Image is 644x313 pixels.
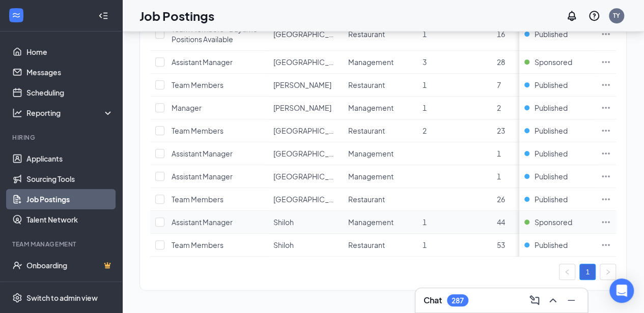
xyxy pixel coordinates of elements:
li: Next Page [600,264,616,280]
span: Team Members [172,80,223,89]
span: Team Members [172,240,223,249]
td: Edwardsville (IL) [268,51,343,74]
span: Published [535,194,568,204]
svg: Minimize [565,294,577,306]
span: [GEOGRAPHIC_DATA] ([GEOGRAPHIC_DATA]) [273,29,427,39]
span: 23 [497,126,505,135]
svg: Ellipses [601,217,611,227]
span: [GEOGRAPHIC_DATA] ([GEOGRAPHIC_DATA]) - [GEOGRAPHIC_DATA] [273,195,507,204]
span: Restaurant [348,80,384,89]
td: Management [343,165,417,188]
button: ComposeMessage [526,292,543,308]
a: OnboardingCrown [26,255,114,275]
td: Management [343,97,417,119]
td: Sappington (MO) - South County [268,188,343,211]
button: right [600,264,616,280]
td: Mt Vernon (IL) [268,142,343,165]
td: Management [343,51,417,74]
td: Restaurant [343,119,417,142]
span: Published [535,240,568,250]
span: [PERSON_NAME] [273,103,331,112]
svg: QuestionInfo [588,10,600,22]
a: TeamCrown [26,275,114,296]
svg: WorkstreamLogo [11,10,21,20]
td: Edwardsville (IL) [268,18,343,51]
td: Fenton [268,74,343,97]
span: Management [348,172,393,181]
span: Manager [172,103,202,112]
span: Assistant Manager [172,149,233,158]
span: Assistant Manager [172,217,233,227]
span: Team Members [172,126,223,135]
li: Previous Page [559,264,575,280]
div: TY [613,11,620,20]
td: Sappington (MO) - South County [268,165,343,188]
svg: Ellipses [601,171,611,181]
span: 28 [497,57,505,67]
span: [GEOGRAPHIC_DATA][PERSON_NAME] ([GEOGRAPHIC_DATA]) [273,126,485,135]
a: Applicants [26,148,114,169]
span: 1 [423,29,427,39]
span: 44 [497,217,505,227]
svg: Ellipses [601,103,611,113]
span: 7 [497,80,501,89]
div: Team Management [12,240,111,248]
span: [GEOGRAPHIC_DATA] ([GEOGRAPHIC_DATA]) [273,57,427,67]
span: 2 [423,126,427,135]
svg: Ellipses [601,29,611,39]
span: Management [348,103,393,112]
span: Management [348,149,393,158]
span: [GEOGRAPHIC_DATA][PERSON_NAME] ([GEOGRAPHIC_DATA]) [273,149,485,158]
button: left [559,264,575,280]
span: Management [348,57,393,67]
h3: Chat [424,295,442,306]
div: Open Intercom Messenger [609,278,634,303]
span: 1 [423,240,427,249]
span: [GEOGRAPHIC_DATA] ([GEOGRAPHIC_DATA]) - [GEOGRAPHIC_DATA] [273,172,507,181]
span: Published [535,80,568,90]
span: Restaurant [348,195,384,204]
span: 26 [497,195,505,204]
span: Shiloh [273,240,294,249]
a: Messages [26,62,114,82]
td: Management [343,211,417,234]
span: Published [535,126,568,136]
svg: Collapse [98,11,108,21]
a: Scheduling [26,82,114,103]
a: Job Postings [26,189,114,209]
td: Shiloh [268,211,343,234]
span: Restaurant [348,126,384,135]
svg: Ellipses [601,240,611,250]
svg: Ellipses [601,194,611,204]
svg: Notifications [566,10,578,22]
span: Management [348,217,393,227]
svg: Ellipses [601,126,611,136]
span: Published [535,171,568,181]
span: 1 [423,103,427,112]
span: Published [535,103,568,113]
span: Restaurant [348,29,384,39]
span: 1 [423,80,427,89]
span: right [605,269,611,275]
a: Sourcing Tools [26,169,114,189]
span: Team Members [172,195,223,204]
span: 2 [497,103,501,112]
td: Restaurant [343,234,417,257]
span: Published [535,29,568,39]
span: 1 [497,172,501,181]
span: [PERSON_NAME] [273,80,331,89]
span: 1 [497,149,501,158]
span: Assistant Manager [172,172,233,181]
button: ChevronUp [545,292,561,308]
span: 16 [497,29,505,39]
div: Reporting [26,108,114,118]
svg: Settings [12,293,22,303]
svg: Ellipses [601,57,611,67]
div: 287 [452,296,464,305]
div: Switch to admin view [26,293,98,303]
svg: ChevronUp [547,294,559,306]
span: 3 [423,57,427,67]
button: Minimize [563,292,579,308]
span: 53 [497,240,505,249]
span: Restaurant [348,240,384,249]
